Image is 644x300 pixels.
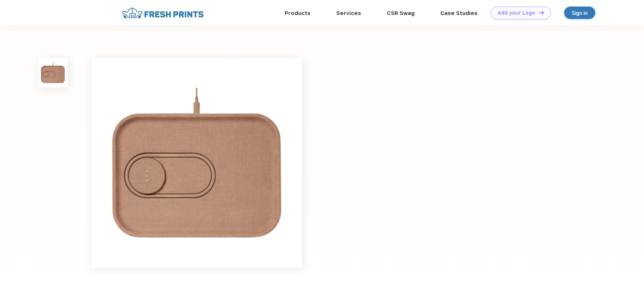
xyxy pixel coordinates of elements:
[572,9,588,17] div: Sign in
[539,11,544,15] img: DT
[92,58,302,268] img: func=resize&h=640
[120,7,206,19] img: fo%20logo%202.webp
[497,10,535,16] div: Add your Logo
[285,10,311,16] a: Products
[564,7,595,19] a: Sign in
[38,58,68,87] img: func=resize&h=100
